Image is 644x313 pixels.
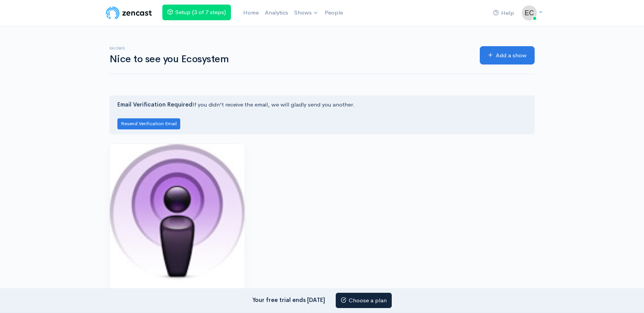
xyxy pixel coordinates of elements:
a: Home [240,5,262,21]
a: Shows [291,5,322,21]
div: If you didn't receive the email, we will gladly send you another. [109,95,535,134]
a: Analytics [262,5,291,21]
iframe: gist-messenger-bubble-iframe [618,287,636,305]
a: Add a show [480,46,535,65]
img: ZenCast Logo [105,5,153,21]
a: Setup (3 of 7 steps) [162,5,231,20]
a: People [322,5,346,21]
a: Choose a plan [336,293,392,308]
h1: Nice to see you Ecosystem [109,54,471,65]
strong: Your free trial ends [DATE] [252,296,325,303]
button: Resend Verification Email [117,118,180,129]
a: Help [490,5,517,21]
img: The Green Tableware Podcast [110,144,245,281]
img: ... [522,5,537,21]
h6: Shows [109,46,471,50]
strong: Email Verification Required [117,101,192,108]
